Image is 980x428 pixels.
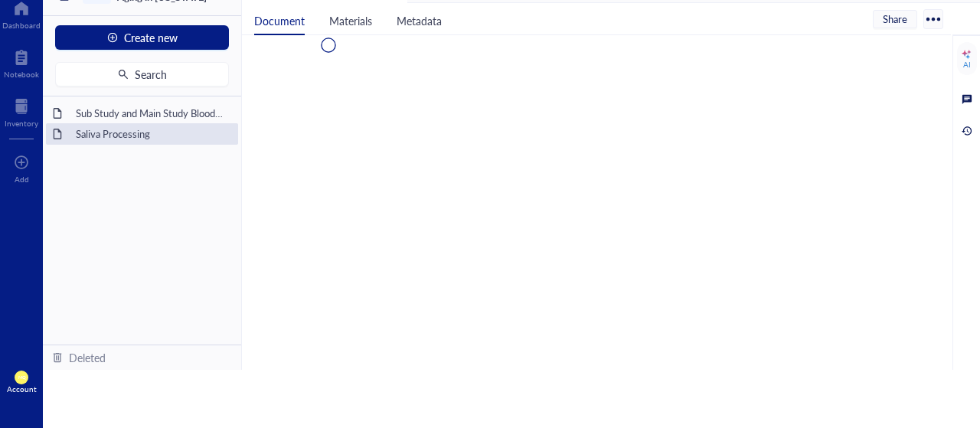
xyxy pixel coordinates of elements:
span: Share [883,12,907,26]
button: Create new [55,25,229,50]
div: Inventory [5,119,38,128]
div: Sub Study and Main Study Blood Processing [69,103,232,124]
span: Metadata [397,13,442,28]
span: Create new [124,31,178,44]
button: Search [55,62,229,87]
button: Share [873,10,917,28]
div: Deleted [69,349,106,366]
div: Notebook [4,70,39,79]
span: Document [254,13,305,28]
span: Materials [329,13,372,28]
div: Saliva Processing [69,123,232,145]
a: Inventory [5,94,38,128]
span: Search [135,68,167,80]
div: Account [7,384,37,394]
div: Add [15,175,29,184]
a: Notebook [4,45,39,79]
span: MQ [18,374,25,380]
div: AI [963,60,971,69]
div: Dashboard [2,21,41,30]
